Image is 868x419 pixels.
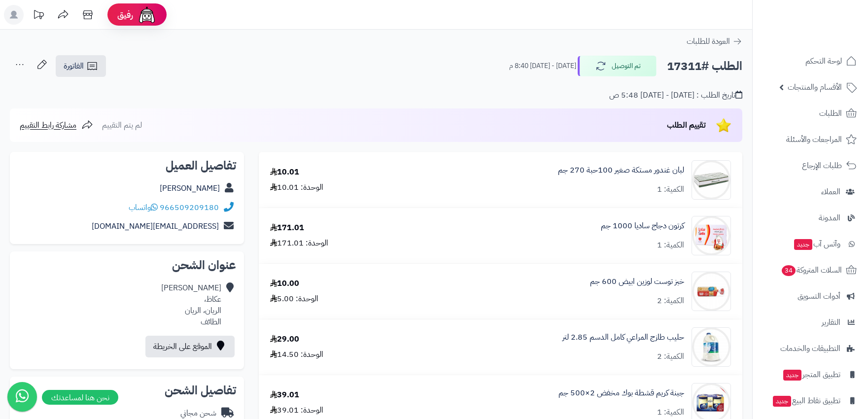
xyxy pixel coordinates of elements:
[270,182,323,193] div: الوحدة: 10.01
[20,119,93,131] a: مشاركة رابط التقييم
[270,405,323,416] div: الوحدة: 39.01
[782,265,796,276] span: 34
[687,35,730,47] span: العودة للطلبات
[692,160,730,200] img: 1664631413-8ba98025-ed0b-4607-97a9-9f2adb2e6b65.__CR0,0,600,600_PT0_SX300_V1___-90x90.jpg
[759,311,862,334] a: التقارير
[270,389,299,401] div: 39.01
[657,351,684,362] div: الكمية: 2
[819,211,840,225] span: المدونة
[783,370,801,381] span: جديد
[759,232,862,256] a: وآتس آبجديد
[102,119,142,131] span: لم يتم التقييم
[270,334,299,345] div: 29.00
[759,258,862,282] a: السلات المتروكة34
[270,222,304,234] div: 171.01
[117,9,133,21] span: رفيق
[509,61,576,71] small: [DATE] - [DATE] 8:40 م
[64,60,84,72] span: الفاتورة
[18,259,236,271] h2: عنوان الشحن
[601,220,684,232] a: كرتون دجاج ساديا 1000 جم
[759,180,862,204] a: العملاء
[822,315,840,329] span: التقارير
[145,336,235,357] a: الموقع على الخريطة
[793,237,840,251] span: وآتس آب
[780,342,840,355] span: التطبيقات والخدمات
[692,272,730,311] img: 1346161d17c4fed3312b52129efa6e1b84aa-90x90.jpg
[821,185,840,199] span: العملاء
[759,102,862,125] a: الطلبات
[802,159,842,173] span: طلبات الإرجاع
[657,240,684,251] div: الكمية: 1
[687,35,742,47] a: العودة للطلبات
[558,387,684,399] a: جبنة كريم قشطة بوك مخفض 2×500 جم
[180,408,216,419] div: شحن مجاني
[270,293,318,305] div: الوحدة: 5.00
[129,202,158,213] a: واتساب
[657,295,684,307] div: الكمية: 2
[805,54,842,68] span: لوحة التحكم
[609,90,742,101] div: تاريخ الطلب : [DATE] - [DATE] 5:48 ص
[18,160,236,172] h2: تفاصيل العميل
[772,394,840,408] span: تطبيق نقاط البيع
[20,119,76,131] span: مشاركة رابط التقييم
[759,206,862,230] a: المدونة
[161,282,221,327] div: [PERSON_NAME] عكاظ، الريان، الريان الطائف
[759,49,862,73] a: لوحة التحكم
[558,165,684,176] a: لبان غندور مستكة صغير 100حبة 270 جم
[667,119,706,131] span: تقييم الطلب
[692,327,730,367] img: 231687683956884d204b15f120a616788953-90x90.jpg
[160,202,219,213] a: 966509209180
[759,363,862,386] a: تطبيق المتجرجديد
[657,184,684,195] div: الكمية: 1
[270,278,299,289] div: 10.00
[786,133,842,146] span: المراجعات والأسئلة
[759,284,862,308] a: أدوات التسويق
[788,80,842,94] span: الأقسام والمنتجات
[819,106,842,120] span: الطلبات
[92,220,219,232] a: [EMAIL_ADDRESS][DOMAIN_NAME]
[657,407,684,418] div: الكمية: 1
[667,56,742,76] h2: الطلب #17311
[794,239,812,250] span: جديد
[578,56,657,76] button: تم التوصيل
[160,182,220,194] a: [PERSON_NAME]
[759,337,862,360] a: التطبيقات والخدمات
[759,128,862,151] a: المراجعات والأسئلة
[137,5,157,25] img: ai-face.png
[759,154,862,177] a: طلبات الإرجاع
[26,5,51,27] a: تحديثات المنصة
[270,349,323,360] div: الوحدة: 14.50
[773,396,791,407] span: جديد
[270,238,328,249] div: الوحدة: 171.01
[781,263,842,277] span: السلات المتروكة
[692,216,730,255] img: 12098bb14236aa663b51cc43fe6099d0b61b-90x90.jpg
[56,55,106,77] a: الفاتورة
[801,28,859,48] img: logo-2.png
[590,276,684,287] a: خبز توست لوزين ابيض 600 جم
[798,289,840,303] span: أدوات التسويق
[562,332,684,343] a: حليب طازج المراعي كامل الدسم 2.85 لتر
[782,368,840,382] span: تطبيق المتجر
[759,389,862,413] a: تطبيق نقاط البيعجديد
[18,384,236,396] h2: تفاصيل الشحن
[270,167,299,178] div: 10.01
